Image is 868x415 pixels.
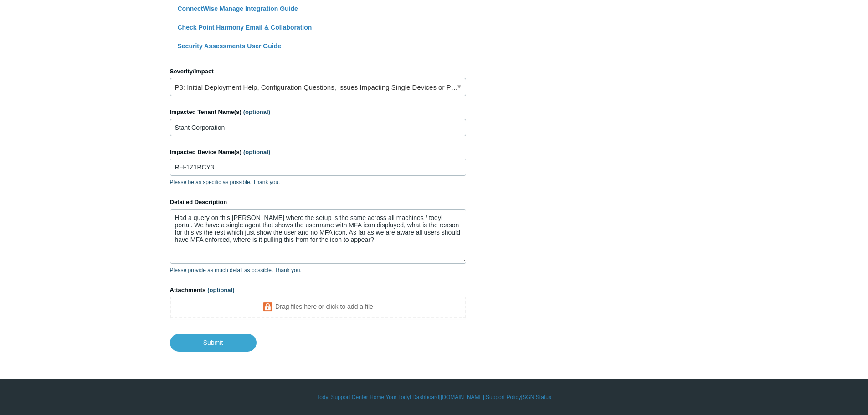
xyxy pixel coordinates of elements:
div: | | | | [170,393,699,401]
a: [DOMAIN_NAME] [441,393,484,401]
a: Todyl Support Center Home [317,393,384,401]
label: Impacted Device Name(s) [170,148,466,157]
p: Please be as specific as possible. Thank you. [170,178,466,186]
a: ConnectWise Manage Integration Guide [178,5,298,12]
a: SGN Status [523,393,551,401]
label: Attachments [170,286,466,295]
a: Check Point Harmony Email & Collaboration [178,24,312,31]
a: Support Policy [486,393,521,401]
input: Submit [170,334,257,351]
a: Your Todyl Dashboard [385,393,439,401]
label: Severity/Impact [170,67,466,76]
a: Security Assessments User Guide [178,42,281,50]
label: Impacted Tenant Name(s) [170,108,466,117]
span: (optional) [243,108,270,115]
span: (optional) [243,149,270,155]
span: (optional) [207,287,234,293]
a: P3: Initial Deployment Help, Configuration Questions, Issues Impacting Single Devices or Past Out... [170,78,466,96]
label: Detailed Description [170,198,466,207]
p: Please provide as much detail as possible. Thank you. [170,266,466,274]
